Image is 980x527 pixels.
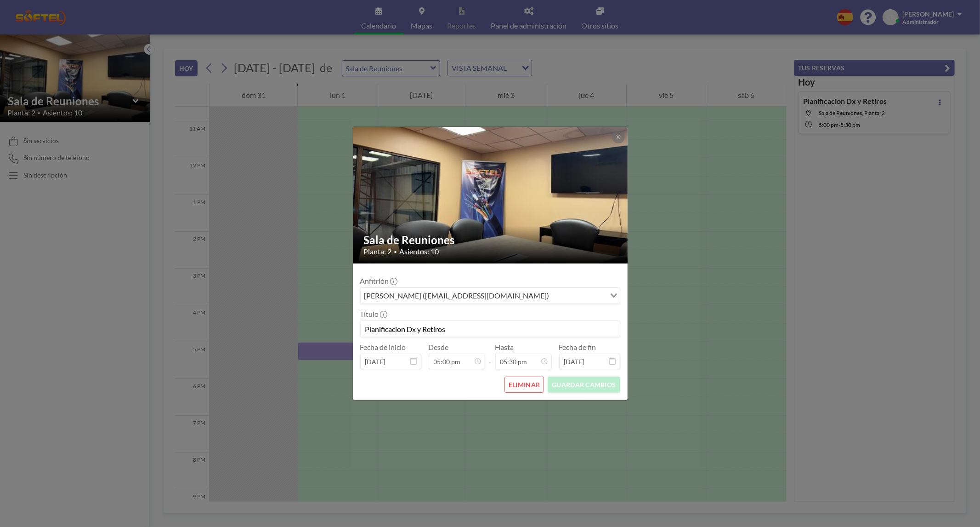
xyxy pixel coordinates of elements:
[360,309,386,319] label: Título
[552,290,605,302] input: Search for option
[504,377,544,393] button: ELIMINAR
[363,290,551,302] span: [PERSON_NAME] ([EMAIL_ADDRESS][DOMAIN_NAME])
[429,343,449,352] label: Desde
[364,247,392,256] span: Planta: 2
[400,247,439,256] span: Asientos: 10
[495,343,514,352] label: Hasta
[353,92,629,298] img: 537.jpeg
[361,288,620,304] div: Search for option
[364,233,617,247] h2: Sala de Reuniones
[394,248,397,255] span: •
[559,343,596,352] label: Fecha de fin
[360,276,397,286] label: Anfitrión
[360,343,406,352] label: Fecha de inicio
[489,346,492,366] span: -
[548,377,620,393] button: GUARDAR CAMBIOS
[361,321,620,337] input: (Sin título)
